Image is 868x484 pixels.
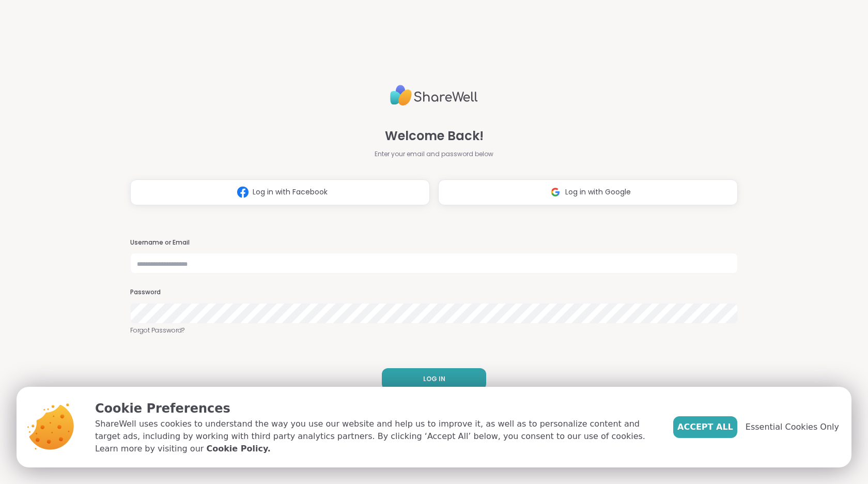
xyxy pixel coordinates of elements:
span: Essential Cookies Only [746,421,839,433]
span: LOG IN [423,374,445,384]
span: Enter your email and password below [375,149,493,159]
span: Log in with Facebook [253,187,328,198]
h3: Username or Email [130,238,738,247]
a: Cookie Policy. [206,443,270,455]
button: LOG IN [382,368,486,390]
span: Welcome Back! [385,127,484,145]
p: Cookie Preferences [95,399,657,418]
button: Log in with Facebook [130,179,430,205]
a: Forgot Password? [130,326,738,335]
button: Accept All [673,416,737,438]
img: ShareWell Logomark [233,183,253,202]
button: Log in with Google [438,179,738,205]
span: Log in with Google [565,187,631,198]
p: ShareWell uses cookies to understand the way you use our website and help us to improve it, as we... [95,418,657,455]
img: ShareWell Logo [390,81,478,110]
img: ShareWell Logomark [546,183,565,202]
h3: Password [130,288,738,297]
span: Accept All [677,421,733,433]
